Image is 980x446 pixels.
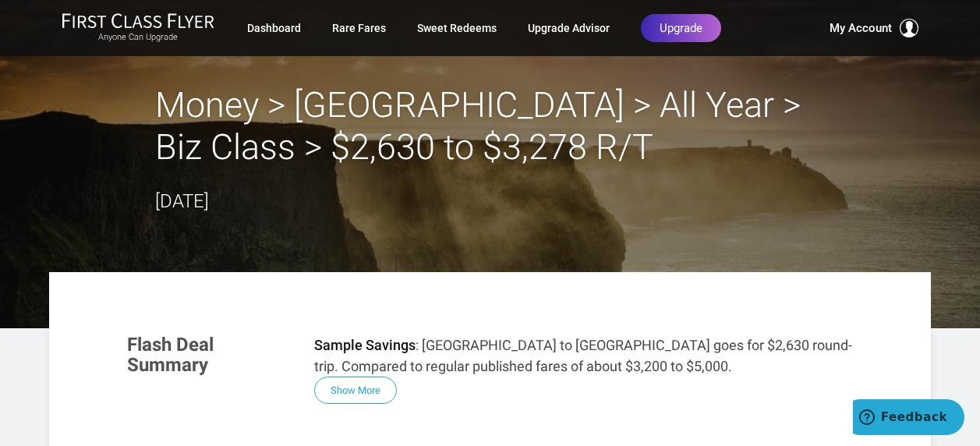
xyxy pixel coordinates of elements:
[830,19,892,37] span: My Account
[314,377,397,404] button: Show More
[62,32,214,43] small: Anyone Can Upgrade
[641,14,721,42] a: Upgrade
[155,190,209,212] time: [DATE]
[155,84,826,168] h2: Money > [GEOGRAPHIC_DATA] > All Year > Biz Class > $2,630 to $3,278 R/T
[528,14,610,42] a: Upgrade Advisor
[314,334,853,377] p: : [GEOGRAPHIC_DATA] to [GEOGRAPHIC_DATA] goes for $2,630 round-trip. Compared to regular publishe...
[417,14,497,42] a: Sweet Redeems
[62,12,214,44] a: First Class FlyerAnyone Can Upgrade
[247,14,301,42] a: Dashboard
[314,337,416,353] strong: Sample Savings
[830,19,918,37] button: My Account
[127,334,291,376] h3: Flash Deal Summary
[853,399,964,438] iframe: Opens a widget where you can find more information
[62,12,214,29] img: First Class Flyer
[332,14,386,42] a: Rare Fares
